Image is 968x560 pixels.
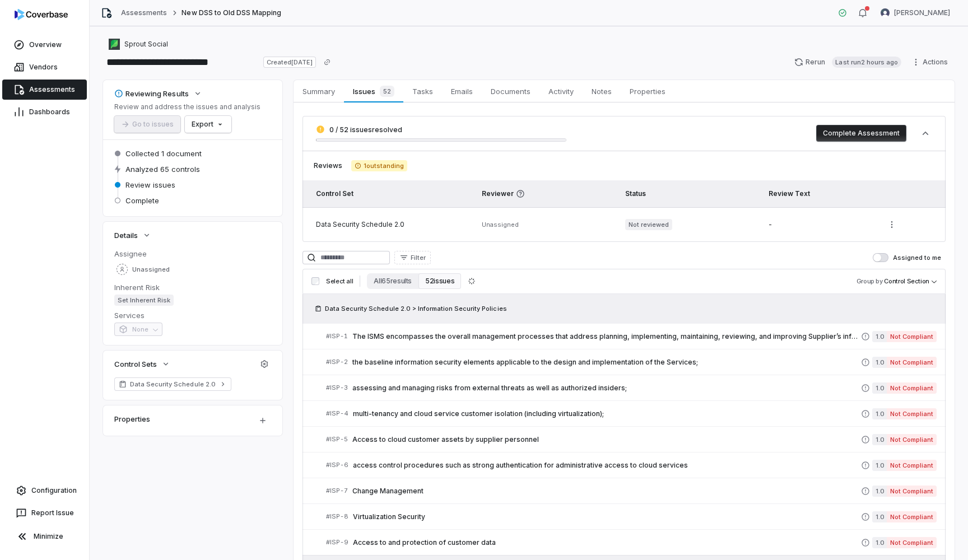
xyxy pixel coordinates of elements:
[124,40,168,49] span: Sprout Social
[326,538,348,547] span: # ISP-9
[132,265,170,274] span: Unassigned
[326,384,348,392] span: # ISP-3
[316,189,353,198] span: Control Set
[769,189,810,198] span: Review Text
[816,125,906,142] button: Complete Assessment
[125,164,200,174] span: Analyzed 65 controls
[114,230,138,240] span: Details
[326,277,353,286] span: Select all
[353,461,861,470] span: access control procedures such as strong authentication for administrative access to cloud services
[2,80,87,100] a: Assessments
[326,530,937,555] a: #ISP-9Access to and protection of customer data1.0Not Compliant
[29,40,62,49] span: Overview
[2,35,87,55] a: Overview
[325,304,507,313] span: Data Security Schedule 2.0 > Information Security Policies
[367,273,418,289] button: All 65 results
[352,332,861,341] span: The ISMS encompasses the overall management processes that address planning, implementing, mainta...
[4,525,85,548] button: Minimize
[872,460,887,471] span: 1.0
[317,52,337,72] button: Copy link
[351,160,407,171] span: 1 outstanding
[326,504,937,529] a: #ISP-8Virtualization Security1.0Not Compliant
[625,84,670,99] span: Properties
[316,220,468,229] div: Data Security Schedule 2.0
[111,354,174,374] button: Control Sets
[29,85,75,94] span: Assessments
[872,408,887,419] span: 1.0
[872,382,887,394] span: 1.0
[4,480,85,501] a: Configuration
[326,358,348,366] span: # ISP-2
[872,486,887,497] span: 1.0
[111,83,206,104] button: Reviewing Results
[380,86,394,97] span: 52
[873,253,941,262] label: Assigned to me
[887,408,937,419] span: Not Compliant
[114,88,189,99] div: Reviewing Results
[263,57,316,68] span: Created [DATE]
[352,487,861,496] span: Change Management
[105,34,171,54] button: https://sproutsocial.com/Sprout Social
[114,249,271,259] dt: Assignee
[352,435,861,444] span: Access to cloud customer assets by supplier personnel
[125,195,159,206] span: Complete
[114,102,260,111] p: Review and address the issues and analysis
[446,84,477,99] span: Emails
[887,382,937,394] span: Not Compliant
[4,503,85,523] button: Report Issue
[130,380,216,389] span: Data Security Schedule 2.0
[114,295,174,306] span: Set Inherent Risk
[832,57,901,68] span: Last run 2 hours ago
[326,487,348,495] span: # ISP-7
[894,8,950,17] span: [PERSON_NAME]
[544,84,578,99] span: Activity
[873,253,888,262] button: Assigned to me
[326,324,937,349] a: #ISP-1The ISMS encompasses the overall management processes that address planning, implementing, ...
[182,8,281,17] span: New DSS to Old DSS Mapping
[353,538,861,547] span: Access to and protection of customer data
[326,409,348,418] span: # ISP-4
[887,511,937,522] span: Not Compliant
[418,273,461,289] button: 52 issues
[329,125,402,134] span: 0 / 52 issues resolved
[587,84,616,99] span: Notes
[326,452,937,478] a: #ISP-6access control procedures such as strong authentication for administrative access to cloud ...
[887,486,937,497] span: Not Compliant
[788,54,908,71] button: RerunLast run2 hours ago
[411,254,426,262] span: Filter
[908,54,955,71] button: Actions
[352,358,861,367] span: the baseline information security elements applicable to the design and implementation of the Ser...
[872,511,887,522] span: 1.0
[15,9,68,20] img: logo-D7KZi-bG.svg
[326,401,937,426] a: #ISP-4multi-tenancy and cloud service customer isolation (including virtualization);1.0Not Compliant
[887,537,937,548] span: Not Compliant
[114,377,231,391] a: Data Security Schedule 2.0
[887,357,937,368] span: Not Compliant
[408,84,438,99] span: Tasks
[326,512,348,521] span: # ISP-8
[114,310,271,320] dt: Services
[482,189,612,198] span: Reviewer
[881,8,890,17] img: Prateek Paliwal avatar
[872,537,887,548] span: 1.0
[125,148,202,158] span: Collected 1 document
[857,277,883,285] span: Group by
[874,4,957,21] button: Prateek Paliwal avatar[PERSON_NAME]
[326,435,348,444] span: # ISP-5
[114,359,157,369] span: Control Sets
[872,357,887,368] span: 1.0
[326,349,937,375] a: #ISP-2the baseline information security elements applicable to the design and implementation of t...
[887,331,937,342] span: Not Compliant
[31,486,77,495] span: Configuration
[353,409,861,418] span: multi-tenancy and cloud service customer isolation (including virtualization);
[872,331,887,342] span: 1.0
[486,84,535,99] span: Documents
[121,8,167,17] a: Assessments
[348,83,398,99] span: Issues
[326,375,937,400] a: #ISP-3assessing and managing risks from external threats as well as authorized insiders;1.0Not Co...
[31,508,74,517] span: Report Issue
[482,221,519,228] span: Unassigned
[125,180,175,190] span: Review issues
[185,116,231,133] button: Export
[34,532,63,541] span: Minimize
